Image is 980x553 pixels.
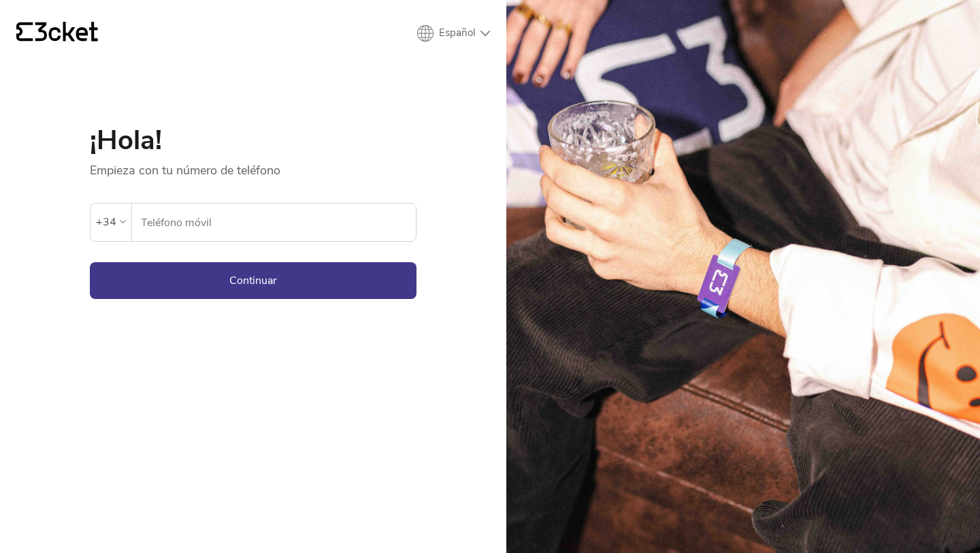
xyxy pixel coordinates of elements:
button: Continuar [90,262,416,299]
div: +34 [96,212,116,232]
input: Teléfono móvil [140,204,416,241]
label: Teléfono móvil [132,204,416,242]
p: Empieza con tu número de teléfono [90,154,416,178]
a: {' '} [16,22,98,45]
h1: ¡Hola! [90,127,416,154]
g: {' '} [16,22,33,42]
